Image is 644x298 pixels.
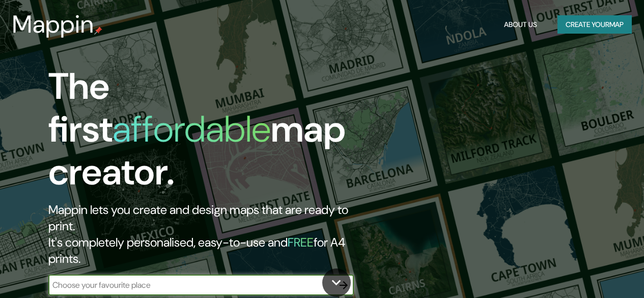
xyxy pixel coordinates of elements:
[94,26,102,35] img: mappin-pin
[48,65,371,202] h1: The first map creator.
[288,234,314,250] h5: FREE
[48,279,333,291] input: Choose your favourite place
[12,10,94,39] h3: Mappin
[500,15,541,34] button: About Us
[113,105,271,153] h1: affordable
[557,15,632,34] button: Create yourmap
[48,202,371,267] h2: Mappin lets you create and design maps that are ready to print. It's completely personalised, eas...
